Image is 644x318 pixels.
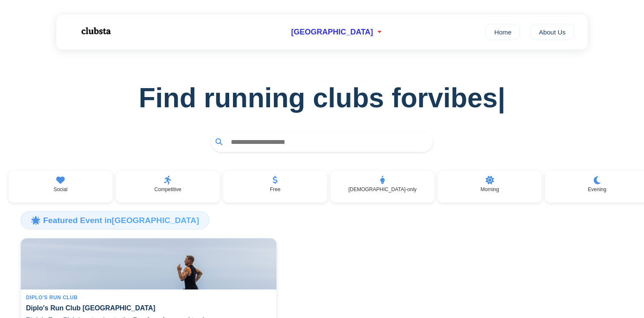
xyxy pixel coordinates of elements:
[154,186,181,192] p: Competitive
[480,186,499,192] p: Morning
[26,304,271,312] h4: Diplo's Run Club [GEOGRAPHIC_DATA]
[486,24,520,40] a: Home
[530,24,574,40] a: About Us
[20,211,209,229] h3: 🌟 Featured Event in [GEOGRAPHIC_DATA]
[54,186,68,192] p: Social
[588,186,606,192] p: Evening
[497,83,505,113] span: |
[270,186,281,192] p: Free
[26,295,271,301] div: Diplo's Run Club
[70,20,121,42] img: Logo
[348,186,417,192] p: [DEMOGRAPHIC_DATA]-only
[291,28,373,37] span: [GEOGRAPHIC_DATA]
[14,82,630,114] h1: Find running clubs for
[428,82,506,114] span: vibes
[21,238,276,289] img: Diplo's Run Club San Francisco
